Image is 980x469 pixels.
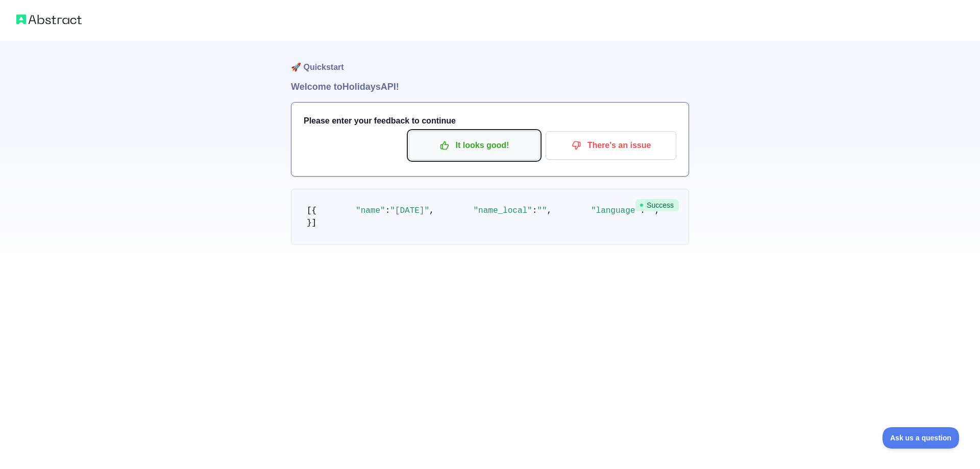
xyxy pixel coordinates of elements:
button: It looks good! [409,131,540,160]
img: Abstract logo [16,12,82,27]
span: Success [635,199,679,211]
span: "[DATE]" [390,206,429,215]
span: : [532,206,537,215]
iframe: Toggle Customer Support [883,427,960,449]
span: "" [537,206,547,215]
button: There's an issue [546,131,676,160]
span: "name_local" [473,206,532,215]
span: "name" [356,206,385,215]
span: : [385,206,390,215]
span: [ [307,206,312,215]
h3: Please enter your feedback to continue [304,115,676,127]
span: , [547,206,552,215]
p: There's an issue [553,137,669,154]
p: It looks good! [416,137,532,154]
h1: Welcome to Holidays API! [291,80,689,94]
h1: 🚀 Quickstart [291,41,689,80]
span: , [429,206,434,215]
span: "language" [591,206,640,215]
